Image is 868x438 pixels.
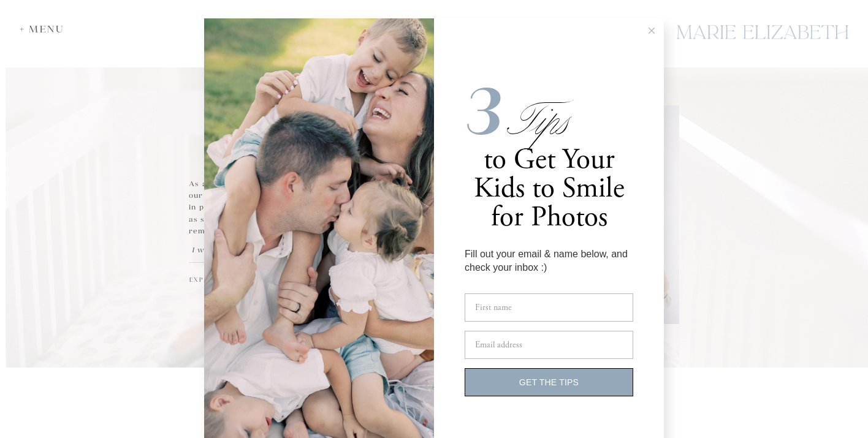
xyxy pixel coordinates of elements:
[465,368,633,396] button: GET THE TIPS
[519,377,579,387] span: GET THE TIPS
[475,339,509,350] span: Email add
[509,339,522,350] span: ress
[465,72,503,153] i: 3
[474,142,625,236] span: to Get Your Kids to Smile for Photos
[503,91,562,150] span: Tips
[465,247,633,275] div: Fill out your email & name below, and check your inbox :)
[475,302,482,313] span: Fi
[482,302,512,313] span: rst name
